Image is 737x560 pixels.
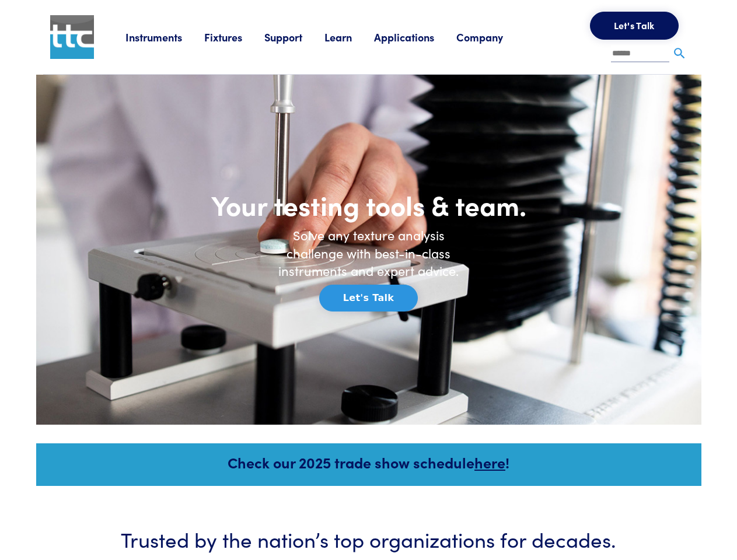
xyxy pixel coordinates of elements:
a: Company [456,30,525,44]
button: Let's Talk [590,12,679,40]
a: here [474,452,505,473]
a: Instruments [125,30,204,44]
h5: Check our 2025 trade show schedule ! [52,452,686,473]
a: Learn [324,30,374,44]
h3: Trusted by the nation’s top organizations for decades. [71,524,666,553]
button: Let's Talk [319,285,418,311]
img: ttc_logo_1x1_v1.0.png [50,15,94,59]
a: Support [264,30,324,44]
a: Applications [374,30,456,44]
h1: Your testing tools & team. [170,188,567,222]
a: Fixtures [204,30,264,44]
h6: Solve any texture analysis challenge with best-in-class instruments and expert advice. [270,226,468,280]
